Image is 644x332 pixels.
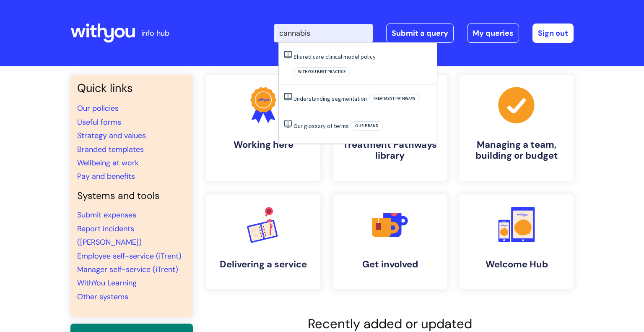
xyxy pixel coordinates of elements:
[77,251,182,261] a: Employee self-service (iTrent)
[460,194,574,289] a: Welcome Hub
[77,210,136,220] a: Submit expenses
[77,224,142,247] a: Report incidents ([PERSON_NAME])
[213,259,314,270] h4: Delivering a service
[532,24,574,43] a: Sign out
[77,278,137,288] a: WithYou Learning
[369,94,420,103] span: Treatment pathways
[274,24,373,42] input: Search
[77,131,146,141] a: Strategy and values
[293,122,349,130] a: Our glossary of terms
[206,75,320,181] a: Working here
[467,24,519,43] a: My queries
[351,121,383,131] span: Our brand
[77,292,128,302] a: Other systems
[77,158,139,168] a: Wellbeing at work
[77,171,135,181] a: Pay and benefits
[460,75,574,181] a: Managing a team, building or budget
[206,316,574,332] h2: Recently added or updated
[340,139,440,162] h4: Treatment Pathways library
[77,264,178,274] a: Manager self-service (iTrent)
[206,194,320,289] a: Delivering a service
[77,81,186,95] h3: Quick links
[77,144,144,154] a: Branded templates
[340,259,440,270] h4: Get involved
[293,67,350,76] span: WithYou best practice
[77,103,119,113] a: Our policies
[466,139,567,162] h4: Managing a team, building or budget
[466,259,567,270] h4: Welcome Hub
[386,24,454,43] a: Submit a query
[141,26,169,40] p: info hub
[274,24,574,43] div: | -
[293,95,367,102] a: Understanding segmentation
[213,139,314,150] h4: Working here
[77,117,121,127] a: Useful forms
[293,53,376,60] a: Shared care clinical model policy
[333,194,447,289] a: Get involved
[77,190,186,202] h4: Systems and tools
